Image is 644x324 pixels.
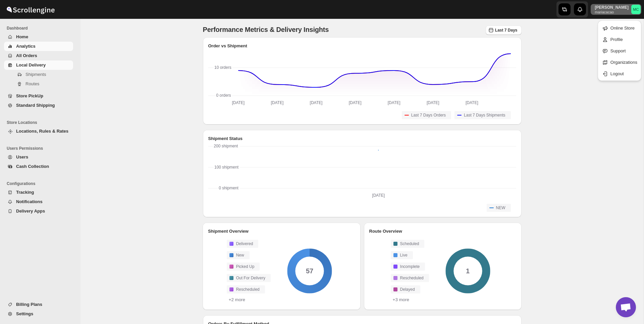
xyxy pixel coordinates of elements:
[208,135,516,142] h2: Shipment Status
[391,263,425,271] button: Incomplete
[595,5,629,10] p: [PERSON_NAME]
[227,240,259,248] button: Delivered
[236,275,265,281] span: Out For Delivery
[219,186,238,190] text: 0 shipment
[16,199,43,204] span: Notifications
[591,4,641,15] button: User menu
[227,251,250,259] button: New
[227,285,265,293] button: Rescheduled
[208,228,355,235] h2: Shipment Overview
[16,34,28,39] span: Home
[426,100,439,105] text: [DATE]
[464,112,505,118] span: Last 7 Days Shipments
[4,152,73,162] button: Users
[4,79,73,89] button: Routes
[4,206,73,216] button: Delivery Apps
[402,111,451,119] button: Last 7 Days Orders
[16,103,55,108] span: Standard Shipping
[610,37,623,42] span: Profile
[227,274,271,282] button: Out For Delivery
[616,297,636,317] a: Open chat
[236,241,253,246] span: Delivered
[16,62,46,67] span: Local Delivery
[310,100,322,105] text: [DATE]
[387,100,400,105] text: [DATE]
[214,65,231,70] text: 10 orders
[16,154,28,159] span: Users
[16,302,42,307] span: Billing Plans
[208,43,516,49] h2: Order vs Shipment
[391,285,420,293] button: Delayed
[4,188,73,197] button: Tracking
[25,72,46,77] span: Shipments
[7,181,76,186] span: Configurations
[391,251,413,259] button: Live
[4,162,73,171] button: Cash Collection
[400,264,420,269] span: Incomplete
[411,112,446,118] span: Last 7 Days Orders
[610,48,626,53] span: Support
[369,228,516,235] h2: Route Overview
[4,70,73,79] button: Shipments
[4,197,73,206] button: Notifications
[7,120,76,125] span: Store Locations
[4,127,73,136] button: Locations, Rules & Rates
[466,100,478,105] text: [DATE]
[400,275,424,281] span: Rescheduled
[487,204,511,212] button: NEW
[16,44,36,49] span: Analytics
[400,241,419,246] span: Scheduled
[7,146,76,151] span: Users Permissions
[236,252,244,258] span: New
[610,26,635,31] span: Online Store
[391,297,411,303] button: +3 more
[631,5,641,14] span: Maria Cobar
[227,297,247,303] button: +2 more
[5,1,56,18] img: ScrollEngine
[348,100,361,105] text: [DATE]
[4,42,73,51] button: Analytics
[391,274,429,282] button: Rescheduled
[16,311,33,316] span: Settings
[4,309,73,319] button: Settings
[486,26,522,35] button: Last 7 Days
[16,209,45,214] span: Delivery Apps
[232,100,245,105] text: [DATE]
[454,111,511,119] button: Last 7 Days Shipments
[203,26,329,36] p: Performance Metrics & Delivery Insights
[214,144,238,148] text: 200 shipment
[4,51,73,60] button: All Orders
[610,60,637,65] span: Organizations
[16,53,37,58] span: All Orders
[495,28,518,33] span: Last 7 Days
[214,165,239,170] text: 100 shipment
[236,264,255,269] span: Picked Up
[16,93,43,98] span: Store PickUp
[25,81,39,86] span: Routes
[610,71,624,76] span: Logout
[372,193,385,198] text: [DATE]
[496,205,505,211] span: NEW
[4,32,73,42] button: Home
[633,7,639,11] text: MC
[16,164,49,169] span: Cash Collection
[391,240,425,248] button: Scheduled
[271,100,283,105] text: [DATE]
[4,300,73,309] button: Billing Plans
[216,93,231,98] text: 0 orders
[16,190,34,195] span: Tracking
[7,26,76,31] span: Dashboard
[16,129,68,134] span: Locations, Rules & Rates
[236,287,260,292] span: Rescheduled
[400,252,408,258] span: Live
[227,263,260,271] button: Picked Up
[400,287,415,292] span: Delayed
[595,10,629,14] p: mariacacao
